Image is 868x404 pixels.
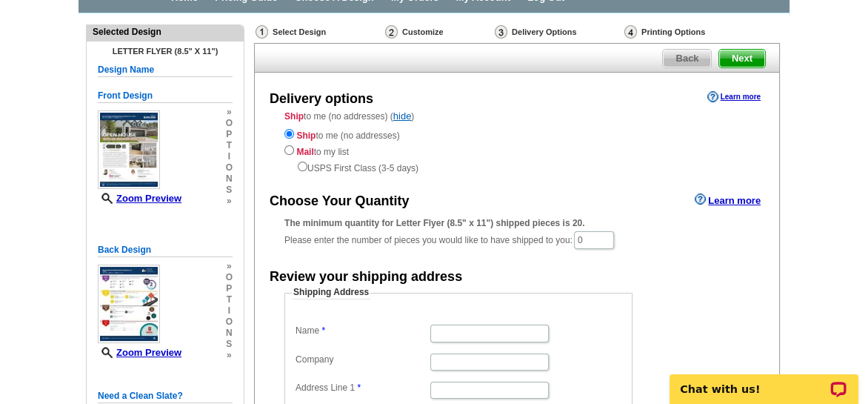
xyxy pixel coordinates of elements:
[226,129,233,140] span: p
[292,286,370,299] legend: Shipping Address
[226,151,233,162] span: i
[254,24,384,43] div: Select Design
[662,49,712,68] a: Back
[226,162,233,173] span: o
[87,25,244,39] div: Selected Design
[623,24,755,39] div: Printing Options
[226,350,233,361] span: »
[226,339,233,350] span: s
[226,272,233,283] span: o
[270,268,462,287] div: Review your shipping address
[384,24,493,39] div: Customize
[256,25,268,39] img: Select Design
[226,294,233,305] span: t
[226,261,233,272] span: »
[284,126,750,175] div: to me (no addresses) to my list
[98,347,181,358] a: Zoom Preview
[296,130,316,141] strong: Ship
[226,118,233,129] span: o
[226,317,233,328] span: o
[226,185,233,196] span: s
[385,25,398,39] img: Customize
[284,111,304,122] strong: Ship
[98,193,181,204] a: Zoom Preview
[226,107,233,118] span: »
[663,50,711,67] span: Back
[98,243,233,257] h5: Back Design
[296,147,313,157] strong: Mail
[707,91,761,103] a: Learn more
[296,325,429,337] label: Name
[296,382,429,394] label: Address Line 1
[719,50,765,67] span: Next
[695,193,761,205] a: Learn more
[660,357,868,404] iframe: LiveChat chat widget
[284,216,750,230] div: The minimum quantity for Letter Flyer (8.5" x 11") shipped pieces is 20.
[226,328,233,339] span: n
[226,196,233,207] span: »
[284,216,750,251] div: Please enter the number of pieces you would like to have shipped to you:
[226,305,233,317] span: i
[296,354,429,366] label: Company
[393,110,412,122] a: hide
[226,173,233,185] span: n
[284,159,750,175] div: USPS First Class (3-5 days)
[98,47,233,56] h4: Letter Flyer (8.5" x 11")
[493,24,623,43] div: Delivery Options
[98,63,233,77] h5: Design Name
[255,110,779,175] div: to me (no addresses) ( )
[226,140,233,151] span: t
[270,90,373,109] div: Delivery options
[624,25,637,39] img: Printing Options & Summary
[98,110,160,189] img: small-thumb.jpg
[98,265,160,343] img: small-thumb.jpg
[270,192,409,211] div: Choose Your Quantity
[98,89,233,103] h5: Front Design
[495,25,507,39] img: Delivery Options
[226,283,233,294] span: p
[98,389,233,403] h5: Need a Clean Slate?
